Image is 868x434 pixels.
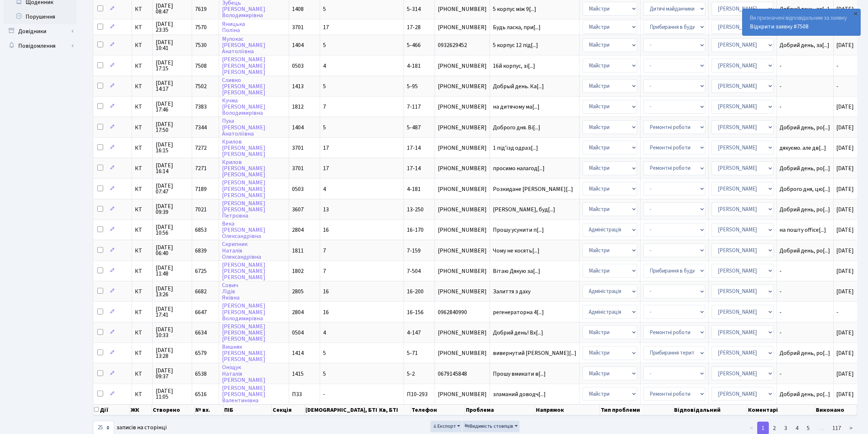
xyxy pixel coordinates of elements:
[222,343,265,363] a: Вишняк[PERSON_NAME][PERSON_NAME]
[135,186,149,192] span: КТ
[493,144,538,152] span: 1 підʼїзд одраз[...]
[222,158,265,179] a: Крилов[PERSON_NAME][PERSON_NAME]
[156,347,189,359] span: [DATE] 13:28
[195,5,207,13] span: 7619
[292,349,304,357] span: 1414
[222,117,265,138] a: Пуха[PERSON_NAME]Анатоліївна
[673,404,747,415] th: Відповідальний
[135,125,149,130] span: КТ
[407,349,418,357] span: 5-71
[493,124,540,132] span: Доброго дня. Ві[...]
[438,42,487,48] span: 0932629452
[135,330,149,336] span: КТ
[195,288,207,296] span: 6682
[135,83,149,89] span: КТ
[438,104,487,110] span: [PHONE_NUMBER]
[837,82,839,90] span: -
[463,421,519,432] button: Видимість стовпців
[156,121,189,133] span: [DATE] 17:50
[837,41,854,49] span: [DATE]
[837,288,854,296] span: [DATE]
[493,329,543,337] span: Добрий день! Вх[...]
[222,20,245,34] a: ЯницькаПоліна
[135,350,149,356] span: КТ
[195,124,207,132] span: 7344
[438,309,487,315] span: 0962840990
[195,23,207,31] span: 7570
[156,203,189,215] span: [DATE] 09:39
[780,41,830,49] span: Добрий день, за[...]
[780,185,830,193] span: Доброго дня, цю[...]
[438,391,487,397] span: [PHONE_NUMBER]
[407,41,421,49] span: 5-466
[195,82,207,90] span: 7502
[135,207,149,212] span: КТ
[837,267,854,275] span: [DATE]
[93,404,130,415] th: Дії
[195,404,223,415] th: № вх.
[323,288,329,296] span: 16
[493,390,546,398] span: зламаний доводч[...]
[222,322,265,343] a: [PERSON_NAME][PERSON_NAME][PERSON_NAME]
[323,103,326,111] span: 7
[292,390,302,398] span: П33
[156,224,189,236] span: [DATE] 10:56
[407,185,421,193] span: 4-181
[780,83,830,89] span: -
[222,241,261,261] a: СкрипникНаталіяОлександрівна
[323,329,326,337] span: 4
[195,329,207,337] span: 6634
[407,164,421,172] span: 17-14
[195,390,207,398] span: 6516
[438,248,487,254] span: [PHONE_NUMBER]
[837,370,854,378] span: [DATE]
[780,371,830,377] span: -
[323,144,329,152] span: 17
[195,308,207,316] span: 6647
[195,247,207,255] span: 6839
[292,288,304,296] span: 2805
[493,308,544,316] span: регенераторна 4[...]
[600,404,673,415] th: Тип проблеми
[493,247,540,255] span: Чому не косять[...]
[156,388,189,400] span: [DATE] 11:05
[195,267,207,275] span: 6725
[292,62,304,70] span: 0503
[780,247,830,255] span: Добрий день, ро[...]
[535,404,600,415] th: Напрямок
[292,185,304,193] span: 0503
[493,164,545,172] span: просимо налагод[...]
[292,41,304,49] span: 1404
[407,247,421,255] span: 7-159
[292,5,304,13] span: 1408
[438,371,487,377] span: 0679145848
[323,206,329,214] span: 13
[195,62,207,70] span: 7508
[780,104,830,110] span: -
[493,370,546,378] span: Прошу вмикати в[...]
[747,404,815,415] th: Коментарі
[135,6,149,12] span: КТ
[780,330,830,336] span: -
[837,62,839,70] span: -
[135,268,149,274] span: КТ
[222,384,265,404] a: [PERSON_NAME][PERSON_NAME]Валентинівна
[156,101,189,113] span: [DATE] 17:46
[130,404,152,415] th: ЖК
[438,83,487,89] span: [PHONE_NUMBER]
[438,289,487,294] span: [PHONE_NUMBER]
[780,289,830,294] span: -
[156,183,189,195] span: [DATE] 07:47
[156,265,189,277] span: [DATE] 11:48
[407,124,421,132] span: 5-487
[780,349,830,357] span: Добрий день, ро[...]
[195,185,207,193] span: 7189
[837,247,854,255] span: [DATE]
[438,145,487,151] span: [PHONE_NUMBER]
[407,103,421,111] span: 7-117
[378,404,411,415] th: Кв, БТІ
[464,423,513,430] span: Видимість стовпців
[407,206,424,214] span: 13-250
[438,330,487,336] span: [PHONE_NUMBER]
[222,220,265,240] a: Века[PERSON_NAME]Олександрівна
